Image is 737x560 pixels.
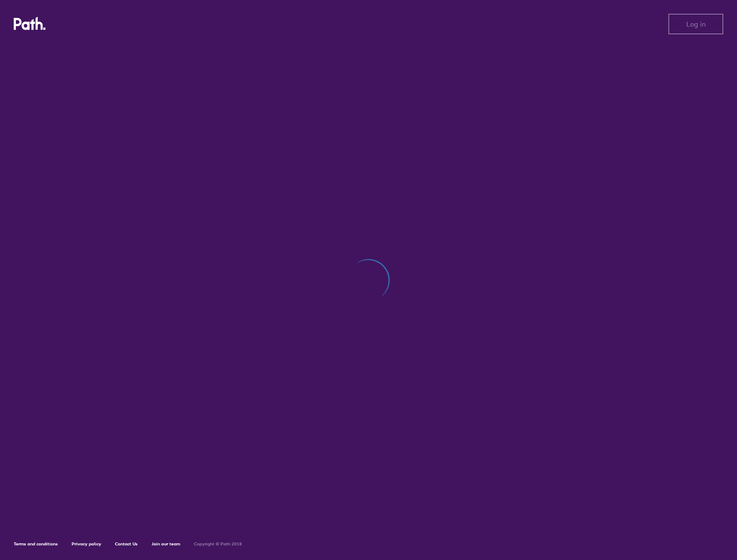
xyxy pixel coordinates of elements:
[686,20,706,28] span: Log in
[14,541,58,547] a: Terms and conditions
[668,14,723,34] button: Log in
[194,542,242,547] h6: Copyright © Path 2018
[151,541,180,547] a: Join our team
[115,541,138,547] a: Contact Us
[72,541,101,547] a: Privacy policy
